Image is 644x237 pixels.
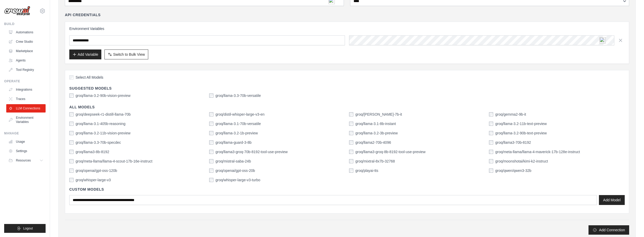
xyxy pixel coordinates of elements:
[489,150,493,154] input: groq/meta-llama/llama-4-maverick-17b-128e-instruct
[349,131,353,135] input: groq/llama-3.2-3b-preview
[113,52,145,57] span: Switch to Bulk View
[69,159,73,163] input: groq/meta-llama/llama-4-scout-17b-16e-instruct
[215,140,252,145] label: groq/llama-guard-3-8b
[6,38,46,46] a: Crew Studio
[209,150,213,154] input: groq/llama3-groq-70b-8192-tool-use-preview
[215,112,264,117] label: groq/distil-whisper-large-v3-en
[6,47,46,55] a: Marketplace
[355,168,378,173] label: groq/playai-tts
[599,37,606,43] img: npw-badge-icon-locked.svg
[76,168,117,173] label: groq/openai/gpt-oss-120b
[69,140,73,145] input: groq/llama-3.3-70b-specdec
[104,49,148,59] button: Switch to Bulk View
[69,187,625,192] h4: Custom Models
[6,95,46,103] a: Traces
[69,169,73,173] input: groq/openai/gpt-oss-120b
[6,28,46,36] a: Automations
[69,75,73,79] input: Select All Models
[489,112,493,116] input: groq/gemma2-9b-it
[349,150,353,154] input: groq/llama3-groq-8b-8192-tool-use-preview
[489,131,493,135] input: groq/llama-3.2-90b-text-preview
[489,169,493,173] input: groq/qwen/qwen3-32b
[215,177,260,183] label: groq/whisper-large-v3-turbo
[76,149,109,154] label: groq/llama3-8b-8192
[355,140,391,145] label: groq/llama2-70b-4096
[355,112,402,117] label: groq/gemma-7b-it
[69,104,625,110] h4: All Models
[495,112,526,117] label: groq/gemma2-9b-it
[76,75,103,80] span: Select All Models
[6,114,46,126] a: Environment Variables
[495,159,548,164] label: groq/moonshotai/kimi-k2-instruct
[4,22,46,26] div: Build
[23,226,33,230] span: Logout
[76,121,125,126] label: groq/llama-3.1-405b-reasoning
[76,130,131,136] label: groq/llama-3.2-11b-vision-preview
[355,121,396,126] label: groq/llama-3.1-8b-instant
[76,140,121,145] label: groq/llama-3.3-70b-specdec
[355,159,395,164] label: groq/mixtral-8x7b-32768
[69,131,73,135] input: groq/llama-3.2-11b-vision-preview
[6,147,46,155] a: Settings
[215,130,258,136] label: groq/llama-3.2-1b-preview
[6,156,46,165] button: Resources
[6,66,46,74] a: Tool Registry
[349,140,353,145] input: groq/llama2-70b-4096
[69,86,625,91] h4: Suggested Models
[69,26,625,31] h3: Environment Variables
[69,122,73,126] input: groq/llama-3.1-405b-reasoning
[6,104,46,113] a: LLM Connections
[209,112,213,116] input: groq/distil-whisper-large-v3-en
[599,195,625,205] button: Add Model
[4,79,46,83] div: Operate
[69,112,73,116] input: groq/deepseek-r1-distill-llama-70b
[215,121,261,126] label: groq/llama-3.1-70b-versatile
[4,6,30,16] img: Logo
[209,122,213,126] input: groq/llama-3.1-70b-versatile
[69,178,73,182] input: groq/whisper-large-v3
[349,112,353,116] input: groq/gemma-7b-it
[209,178,213,182] input: groq/whisper-large-v3-turbo
[489,122,493,126] input: groq/llama-3.2-11b-text-preview
[495,130,547,136] label: groq/llama-3.2-90b-text-preview
[489,140,493,145] input: groq/llama3-70b-8192
[355,130,398,136] label: groq/llama-3.2-3b-preview
[6,138,46,146] a: Usage
[349,169,353,173] input: groq/playai-tts
[215,93,261,98] label: groq/llama-3.3-70b-versatile
[489,159,493,163] input: groq/moonshotai/kimi-k2-instruct
[209,159,213,163] input: groq/mistral-saba-24b
[355,149,425,154] label: groq/llama3-groq-8b-8192-tool-use-preview
[69,150,73,154] input: groq/llama3-8b-8192
[76,159,152,164] label: groq/meta-llama/llama-4-scout-17b-16e-instruct
[76,177,111,183] label: groq/whisper-large-v3
[215,159,251,164] label: groq/mistral-saba-24b
[495,140,531,145] label: groq/llama3-70b-8192
[6,85,46,94] a: Integrations
[69,49,101,59] button: Add Variable
[495,121,547,126] label: groq/llama-3.2-11b-text-preview
[209,140,213,145] input: groq/llama-guard-3-8b
[209,169,213,173] input: groq/openai/gpt-oss-20b
[4,131,46,135] div: Manage
[76,112,131,117] label: groq/deepseek-r1-distill-llama-70b
[589,225,629,235] button: Add Connection
[495,149,580,154] label: groq/meta-llama/llama-4-maverick-17b-128e-instruct
[6,56,46,65] a: Agents
[215,149,288,154] label: groq/llama3-groq-70b-8192-tool-use-preview
[349,122,353,126] input: groq/llama-3.1-8b-instant
[69,93,73,98] input: groq/llama-3.2-90b-vision-preview
[349,159,353,163] input: groq/mixtral-8x7b-32768
[495,168,531,173] label: groq/qwen/qwen3-32b
[209,131,213,135] input: groq/llama-3.2-1b-preview
[65,12,101,17] h4: API Credentials
[215,168,255,173] label: groq/openai/gpt-oss-20b
[16,158,31,163] span: Resources
[4,224,46,233] button: Logout
[76,93,131,98] label: groq/llama-3.2-90b-vision-preview
[209,93,213,98] input: groq/llama-3.3-70b-versatile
